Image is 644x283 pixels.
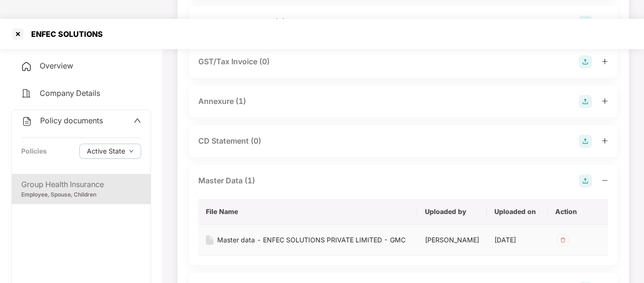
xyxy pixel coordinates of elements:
[198,175,255,187] div: Master Data (1)
[198,95,246,107] div: Annexure (1)
[21,61,32,72] img: svg+xml;base64,PHN2ZyB4bWxucz0iaHR0cDovL3d3dy53My5vcmcvMjAwMC9zdmciIHdpZHRoPSIyNCIgaGVpZ2h0PSIyNC...
[548,199,608,225] th: Action
[134,117,141,124] span: up
[21,146,47,156] div: Policies
[21,88,32,99] img: svg+xml;base64,PHN2ZyB4bWxucz0iaHR0cDovL3d3dy53My5vcmcvMjAwMC9zdmciIHdpZHRoPSIyNCIgaGVpZ2h0PSIyNC...
[602,98,608,104] span: plus
[602,177,608,184] span: minus
[40,88,100,98] span: Company Details
[555,232,570,248] img: svg+xml;base64,PHN2ZyB4bWxucz0iaHR0cDovL3d3dy53My5vcmcvMjAwMC9zdmciIHdpZHRoPSIzMiIgaGVpZ2h0PSIzMi...
[217,235,406,245] div: Master data - ENFEC SOLUTIONS PRIVATE LIMITED - GMC
[425,235,479,245] div: [PERSON_NAME]
[87,146,125,156] span: Active State
[602,137,608,144] span: plus
[579,135,592,148] img: svg+xml;base64,PHN2ZyB4bWxucz0iaHR0cDovL3d3dy53My5vcmcvMjAwMC9zdmciIHdpZHRoPSIyOCIgaGVpZ2h0PSIyOC...
[487,199,548,225] th: Uploaded on
[21,190,141,199] div: Employee, Spouse, Children
[25,29,103,39] div: ENFEC SOLUTIONS
[198,199,417,225] th: File Name
[602,18,608,25] span: plus
[198,135,261,147] div: CD Statement (0)
[21,116,33,127] img: svg+xml;base64,PHN2ZyB4bWxucz0iaHR0cDovL3d3dy53My5vcmcvMjAwMC9zdmciIHdpZHRoPSIyNCIgaGVpZ2h0PSIyNC...
[602,58,608,65] span: plus
[579,16,592,29] img: svg+xml;base64,PHN2ZyB4bWxucz0iaHR0cDovL3d3dy53My5vcmcvMjAwMC9zdmciIHdpZHRoPSIyOCIgaGVpZ2h0PSIyOC...
[198,56,270,68] div: GST/Tax Invoice (0)
[21,179,141,190] div: Group Health Insurance
[417,199,487,225] th: Uploaded by
[40,61,73,70] span: Overview
[494,235,540,245] div: [DATE]
[129,149,134,154] span: down
[579,174,592,188] img: svg+xml;base64,PHN2ZyB4bWxucz0iaHR0cDovL3d3dy53My5vcmcvMjAwMC9zdmciIHdpZHRoPSIyOCIgaGVpZ2h0PSIyOC...
[79,144,141,159] button: Active Statedown
[579,55,592,69] img: svg+xml;base64,PHN2ZyB4bWxucz0iaHR0cDovL3d3dy53My5vcmcvMjAwMC9zdmciIHdpZHRoPSIyOCIgaGVpZ2h0PSIyOC...
[206,235,213,245] img: svg+xml;base64,PHN2ZyB4bWxucz0iaHR0cDovL3d3dy53My5vcmcvMjAwMC9zdmciIHdpZHRoPSIxNiIgaGVpZ2h0PSIyMC...
[579,95,592,108] img: svg+xml;base64,PHN2ZyB4bWxucz0iaHR0cDovL3d3dy53My5vcmcvMjAwMC9zdmciIHdpZHRoPSIyOCIgaGVpZ2h0PSIyOC...
[40,116,103,125] span: Policy documents
[198,16,285,28] div: Premium Calculation (0)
